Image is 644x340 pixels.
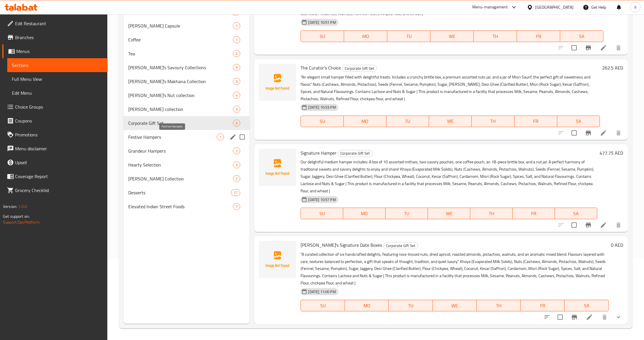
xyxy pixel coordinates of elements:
[391,301,430,310] span: TU
[231,190,240,195] span: 17
[233,147,240,154] div: items
[128,22,233,29] span: [PERSON_NAME] Capsule
[521,300,565,311] button: FR
[343,208,386,219] button: MO
[342,65,377,72] span: Corporate Gift Set
[389,117,427,125] span: TU
[128,147,233,154] div: Grandeur Hampers
[128,203,233,210] span: Elevated Indian Street Foods
[476,32,515,41] span: TH
[124,172,249,186] div: [PERSON_NAME] Collection2
[346,117,384,125] span: MO
[346,32,385,41] span: MO
[433,300,477,311] button: WE
[217,134,224,140] div: items
[612,218,625,232] button: delete
[429,116,472,127] button: WE
[586,314,593,321] a: Edit menu item
[615,314,622,321] svg: Show Choices
[233,176,240,182] span: 2
[2,17,108,30] a: Edit Restaurant
[306,20,338,25] span: [DATE] 10:51 PM
[233,106,240,113] div: items
[233,65,240,70] span: 9
[128,106,233,113] div: Khoya Mukhwas collection
[344,30,387,42] button: MO
[345,209,383,218] span: MO
[124,33,249,47] div: Coffee1
[128,175,233,182] div: KHOYA Khajoor Collection
[554,311,566,323] span: Select to update
[3,203,17,210] span: Version:
[390,32,428,41] span: TU
[301,63,341,72] span: The Curator's Choice
[124,88,249,102] div: [PERSON_NAME]'s Nut collection4
[124,19,249,33] div: [PERSON_NAME] Capsule1
[2,128,108,142] a: Promotions
[124,186,249,200] div: Desserts17
[383,242,418,249] div: Corporate Gift Set
[128,92,233,99] div: Khoya's Nut collection
[560,30,603,42] button: SA
[301,241,382,249] span: [PERSON_NAME]'s Signature Date Boxes
[233,148,240,154] span: 2
[473,209,510,218] span: TH
[128,64,233,71] div: KHOYA's Savoury Collections
[128,134,217,140] span: Festive Hampers
[519,32,558,41] span: FR
[15,131,103,138] span: Promotions
[233,51,240,56] span: 2
[128,161,233,168] span: Hearty Selection
[581,218,595,232] button: Branch-specific-item
[229,133,237,141] button: edit
[567,301,606,310] span: SA
[306,289,338,295] span: [DATE] 11:00 PM
[430,209,468,218] span: WE
[557,116,600,127] button: SA
[431,117,469,125] span: WE
[128,106,233,113] span: [PERSON_NAME] collection
[612,310,625,324] button: show more
[12,62,103,69] span: Sections
[124,200,249,213] div: Elevated Indian Street Foods7
[124,74,249,88] div: [PERSON_NAME]'s Makhana Collection3
[124,130,249,144] div: Festive Hampers1edit
[217,134,224,140] span: 1
[342,65,377,72] div: Corporate Gift Set
[598,310,612,324] button: delete
[18,203,27,210] span: 1.0.0
[233,161,240,168] div: items
[540,310,554,324] button: sort-choices
[344,116,386,127] button: MO
[128,120,233,127] span: Corporate Gift Set
[474,117,512,125] span: TH
[2,44,108,58] a: Menus
[231,189,240,196] div: items
[233,37,240,43] span: 1
[472,116,514,127] button: TH
[581,126,595,140] button: Branch-specific-item
[7,72,108,86] a: Full Menu View
[16,48,103,55] span: Menus
[128,64,233,71] span: [PERSON_NAME]'s Savoury Collections
[128,78,233,85] div: KHOYA's Makhana Collection
[433,32,471,41] span: WE
[430,30,474,42] button: WE
[233,23,240,29] span: 1
[128,36,233,43] span: Coffee
[301,300,345,311] button: SU
[301,208,343,219] button: SU
[2,114,108,128] a: Coupons
[517,117,555,125] span: FR
[515,116,557,127] button: FR
[306,197,338,202] span: [DATE] 10:57 PM
[233,175,240,182] div: items
[15,34,103,41] span: Branches
[560,117,598,125] span: SA
[233,36,240,43] div: items
[470,208,513,219] button: TH
[306,105,338,110] span: [DATE] 10:53 PM
[124,102,249,116] div: [PERSON_NAME] collection3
